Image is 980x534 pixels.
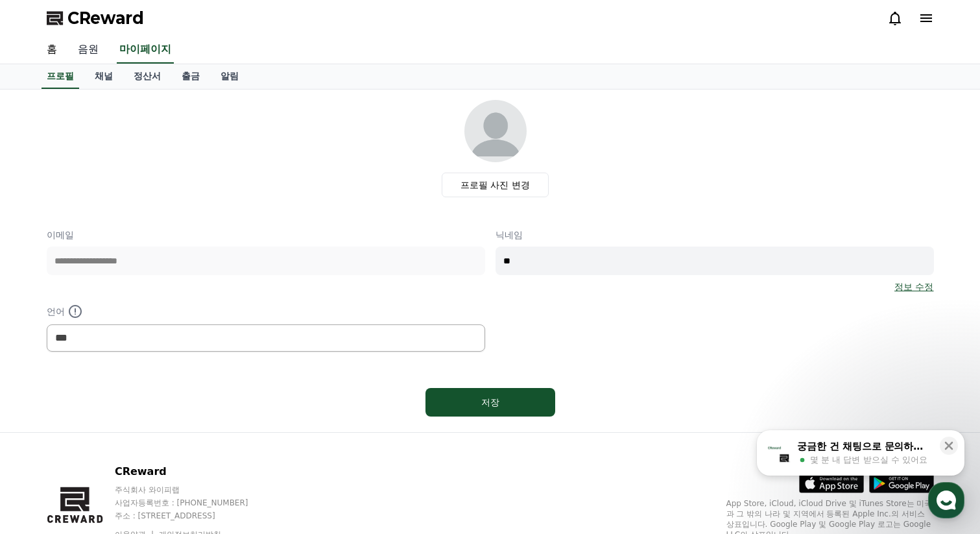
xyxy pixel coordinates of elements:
[425,388,555,417] button: 저장
[451,396,529,409] div: 저장
[464,100,527,162] img: profile_image
[200,431,216,441] span: 설정
[84,64,123,89] a: 채널
[115,511,273,521] p: 주소 : [STREET_ADDRESS]
[496,228,934,241] p: 닉네임
[117,36,174,64] a: 마이페이지
[86,411,167,444] a: 대화
[41,431,49,441] span: 홈
[171,64,210,89] a: 출금
[42,64,79,89] a: 프로필
[36,36,67,64] a: 홈
[67,36,109,64] a: 음원
[47,8,144,29] a: CReward
[119,431,134,442] span: 대화
[4,411,86,444] a: 홈
[47,228,485,241] p: 이메일
[115,498,273,508] p: 사업자등록번호 : [PHONE_NUMBER]
[442,173,549,197] label: 프로필 사진 변경
[115,464,273,479] p: CReward
[115,485,273,495] p: 주식회사 와이피랩
[123,64,171,89] a: 정산서
[47,304,485,319] p: 언어
[167,411,249,444] a: 설정
[894,280,933,293] a: 정보 수정
[67,8,144,29] span: CReward
[210,64,249,89] a: 알림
